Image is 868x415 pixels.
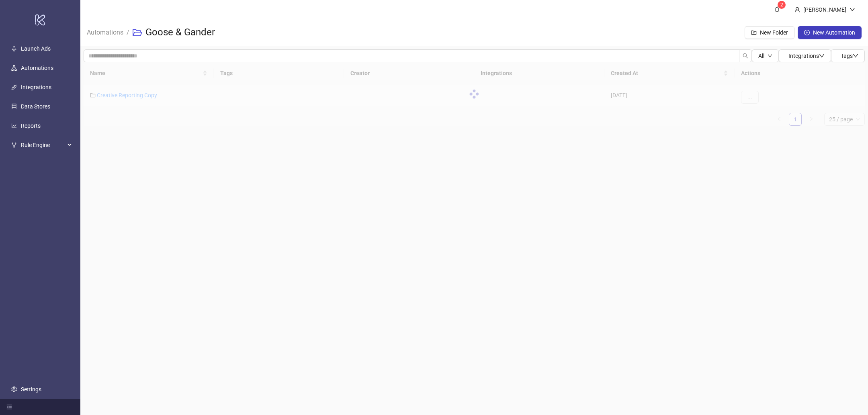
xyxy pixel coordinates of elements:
span: search [743,53,748,59]
sup: 2 [778,1,786,9]
span: Tags [841,53,858,59]
span: down [768,53,772,58]
span: user [794,7,800,12]
span: bell [774,6,780,12]
span: New Folder [760,29,788,36]
span: folder-open [133,28,142,37]
button: New Automation [798,26,862,39]
span: fork [11,142,17,148]
div: [PERSON_NAME] [800,5,850,14]
a: Automations [85,27,125,36]
a: Reports [21,123,41,129]
span: All [758,53,764,59]
span: Integrations [788,53,825,59]
span: down [853,53,858,59]
span: Rule Engine [21,137,65,153]
a: Integrations [21,84,51,90]
span: folder-add [751,30,757,35]
span: plus-circle [804,30,810,35]
button: New Folder [745,26,794,39]
button: Tagsdown [831,49,865,62]
a: Data Stores [21,103,50,110]
span: down [819,53,825,59]
a: Launch Ads [21,45,51,52]
a: Settings [21,386,41,393]
button: Integrationsdown [779,49,831,62]
a: Automations [21,65,53,71]
span: menu-fold [6,404,12,410]
h3: Goose & Gander [145,26,215,39]
span: 2 [780,2,783,8]
li: / [127,20,129,45]
button: Alldown [752,49,779,62]
span: New Automation [813,29,855,36]
span: down [850,7,855,12]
